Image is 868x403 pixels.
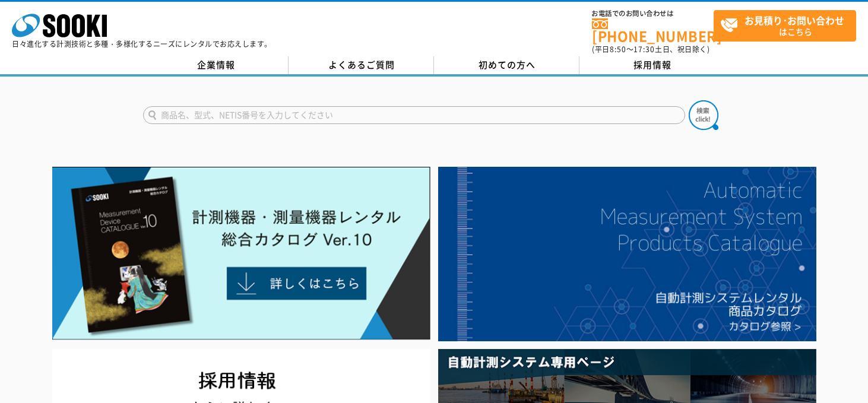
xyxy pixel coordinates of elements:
a: 採用情報 [579,56,725,74]
span: 17:30 [633,44,655,55]
span: 初めての方へ [479,58,536,71]
span: 8:50 [610,44,626,55]
a: よくあるご質問 [289,56,434,74]
img: Catalog Ver10 [52,167,430,340]
img: btn_search.png [689,100,718,130]
input: 商品名、型式、NETIS番号を入力してください [143,106,685,124]
p: 日々進化する計測技術と多種・多様化するニーズにレンタルでお応えします。 [12,40,272,47]
a: 企業情報 [143,56,289,74]
span: (平日 ～ 土日、祝日除く) [592,44,709,55]
span: お電話でのお問い合わせは [592,10,714,17]
img: 自動計測システムカタログ [438,167,816,341]
strong: お見積り･お問い合わせ [745,13,844,27]
a: 初めての方へ [434,56,579,74]
span: はこちら [720,11,856,40]
a: [PHONE_NUMBER] [592,18,714,43]
a: お見積り･お問い合わせはこちら [714,10,856,42]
